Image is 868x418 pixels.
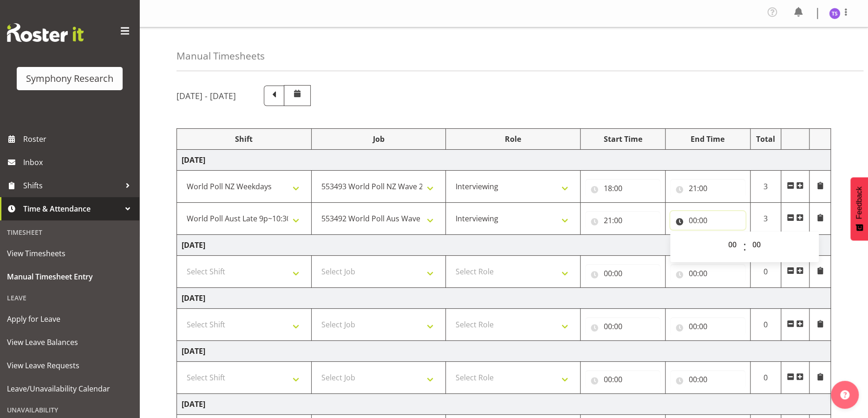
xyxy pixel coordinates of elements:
input: Click to select... [670,179,745,198]
td: [DATE] [177,235,831,256]
span: Roster [23,132,135,146]
td: [DATE] [177,341,831,362]
img: help-xxl-2.png [840,390,849,399]
input: Click to select... [585,264,660,283]
td: 0 [750,256,781,288]
h5: [DATE] - [DATE] [176,91,236,101]
span: Leave/Unavailability Calendar [7,382,132,396]
div: Leave [2,288,137,307]
h4: Manual Timesheets [176,51,265,61]
input: Click to select... [670,264,745,283]
div: End Time [670,133,745,145]
span: Time & Attendance [23,202,121,216]
td: [DATE] [177,394,831,415]
span: : [743,235,746,259]
td: 0 [750,309,781,341]
a: Leave/Unavailability Calendar [2,377,137,400]
span: Inbox [23,155,135,169]
a: View Timesheets [2,242,137,265]
span: Apply for Leave [7,312,132,326]
div: Symphony Research [26,72,113,86]
span: View Timesheets [7,246,132,260]
a: View Leave Requests [2,354,137,377]
a: Manual Timesheet Entry [2,265,137,288]
input: Click to select... [670,370,745,389]
input: Click to select... [585,370,660,389]
button: Feedback - Show survey [850,177,868,240]
div: Timesheet [2,223,137,242]
span: View Leave Requests [7,358,132,372]
input: Click to select... [670,317,745,336]
span: Shifts [23,179,121,192]
td: 0 [750,362,781,394]
img: Rosterit website logo [7,23,84,42]
td: [DATE] [177,288,831,309]
input: Click to select... [585,179,660,198]
div: Start Time [585,133,660,145]
div: Job [316,133,441,145]
div: Shift [182,133,307,145]
span: View Leave Balances [7,335,132,349]
td: [DATE] [177,150,831,171]
input: Click to select... [585,211,660,230]
input: Click to select... [670,211,745,230]
a: View Leave Balances [2,331,137,354]
input: Click to select... [585,317,660,336]
div: Role [450,133,575,145]
span: Feedback [855,186,863,219]
div: Total [755,133,777,145]
a: Apply for Leave [2,307,137,331]
span: Manual Timesheet Entry [7,270,132,284]
td: 3 [750,171,781,203]
img: theresa-smith5660.jpg [829,8,840,19]
td: 3 [750,203,781,235]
